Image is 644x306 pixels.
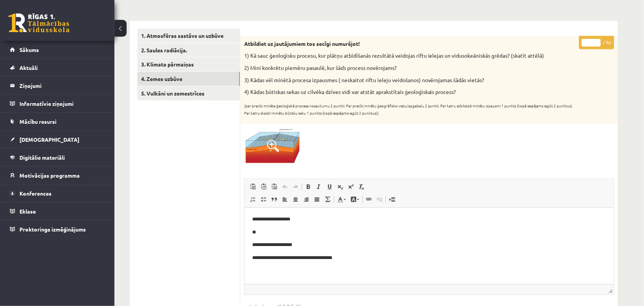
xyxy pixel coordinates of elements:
a: Pasvītrojums (vadīšanas taustiņš+U) [324,182,335,192]
a: Math [322,194,333,204]
a: Ielīmēt (vadīšanas taustiņš+V) [248,182,258,192]
span: Digitālie materiāli [19,154,65,161]
p: 2) Mini konkrētu piemēru pasaulē, kur šāds process novērojams? [244,64,576,72]
a: Eklase [10,202,105,220]
a: 1. Atmosfēras sastāvs un uzbūve [137,29,240,43]
a: Treknraksts (vadīšanas taustiņš+B) [303,182,314,192]
a: [DEMOGRAPHIC_DATA] [10,131,105,148]
a: Bloka citāts [269,194,280,204]
span: [DEMOGRAPHIC_DATA] [19,136,79,143]
span: Mācību resursi [19,118,56,125]
a: 2. Saules radiācija. [137,43,240,57]
a: Izlīdzināt malas [312,194,322,204]
a: 3. Klimata pārmaiņas [137,57,240,71]
a: Mācību resursi [10,113,105,130]
a: Fona krāsa [348,194,362,204]
span: Motivācijas programma [19,172,80,179]
a: 5. Vulkāni un zemestrīces [137,86,240,100]
body: Bagātinātā teksta redaktors, wiswyg-editor-47433862074280-1758269606-240 [8,8,361,16]
a: Saite (vadīšanas taustiņš+K) [364,194,374,204]
a: Atcelt (vadīšanas taustiņš+Z) [280,182,290,192]
a: Noņemt stilus [356,182,367,192]
a: Ievietot lapas pārtraukumu drukai [387,194,398,204]
a: Rīgas 1. Tālmācības vidusskola [8,13,69,32]
a: Proktoringa izmēģinājums [10,220,105,238]
a: Teksta krāsa [335,194,348,204]
a: Digitālie materiāli [10,149,105,166]
a: Aktuāli [10,59,105,76]
a: Augšraksts [346,182,356,192]
a: Ievietot kā vienkāršu tekstu (vadīšanas taustiņš+pārslēgšanas taustiņš+V) [258,182,269,192]
a: Atsaistīt [374,194,385,204]
a: Atkārtot (vadīšanas taustiņš+Y) [290,182,301,192]
a: Centrēti [290,194,301,204]
a: 4. Zemes uzbūve [137,72,240,86]
legend: Informatīvie ziņojumi [19,95,105,112]
span: Sākums [19,46,39,53]
p: / 8p [579,36,614,49]
a: Informatīvie ziņojumi [10,95,105,112]
a: Motivācijas programma [10,167,105,184]
p: 3) Kādas vēl minētā procesa izpausmes ( neskaitot riftu ieleju veidošanos) novērojamas šādās vietās? [244,76,576,84]
strong: Atbildiet uz jautājumiem tos secīgi numurējot! [244,40,360,47]
a: Konferences [10,185,105,202]
p: 4) Kādas būtiskas sekas uz cilvēka dzīves vidi var atstāt aprakstītais ģeoloģiskais process? [244,88,576,96]
a: Ziņojumi [10,77,105,94]
img: vbc.png [244,128,301,164]
sub: (par precīzi minēta ģeoloģiskā procesa nosaukumu 2 punkti. Par precīzi minētu ģeogrāfisko vietu/a... [244,103,573,116]
a: Apakšraksts [335,182,346,192]
span: Proktoringa izmēģinājums [19,226,86,233]
a: Ievietot/noņemt sarakstu ar aizzīmēm [258,194,269,204]
span: Aktuāli [19,64,38,71]
legend: Ziņojumi [19,77,105,94]
a: Ievietot/noņemt numurētu sarakstu [248,194,258,204]
a: Slīpraksts (vadīšanas taustiņš+I) [314,182,324,192]
body: Bagātinātā teksta redaktors, wiswyg-editor-47433862073360-1758269606-170 [8,8,361,16]
span: Eklase [19,208,36,215]
a: Sākums [10,41,105,58]
p: 1) Kā sauc ģeoloģisku procesu, kur plātņu atbīdīšanās rezultātā veidojas riftu ielejas un vidusok... [244,52,576,60]
a: Izlīdzināt pa labi [301,194,312,204]
a: Ievietot no Worda [269,182,280,192]
iframe: Bagātinātā teksta redaktors, wiswyg-editor-user-answer-47433861580900 [245,208,614,284]
a: Izlīdzināt pa kreisi [280,194,290,204]
span: Mērogot [609,289,612,293]
span: Konferences [19,190,52,197]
